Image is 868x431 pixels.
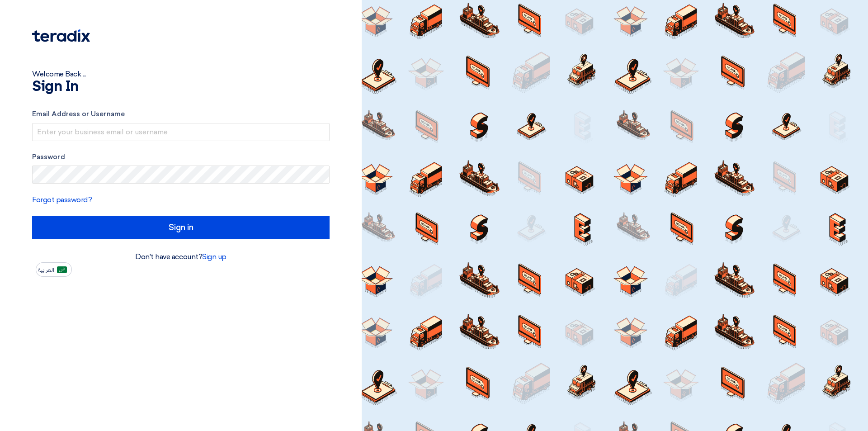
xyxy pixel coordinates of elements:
span: العربية [38,267,54,273]
label: Password [32,152,330,162]
a: Sign up [202,252,226,261]
div: Welcome Back ... [32,69,330,80]
h1: Sign In [32,80,330,94]
img: ar-AR.png [57,266,67,273]
img: Teradix logo [32,29,90,42]
div: Don't have account? [32,251,330,262]
input: Sign in [32,216,330,239]
input: Enter your business email or username [32,123,330,141]
a: Forgot password? [32,195,92,204]
label: Email Address or Username [32,109,330,119]
button: العربية [36,262,72,277]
